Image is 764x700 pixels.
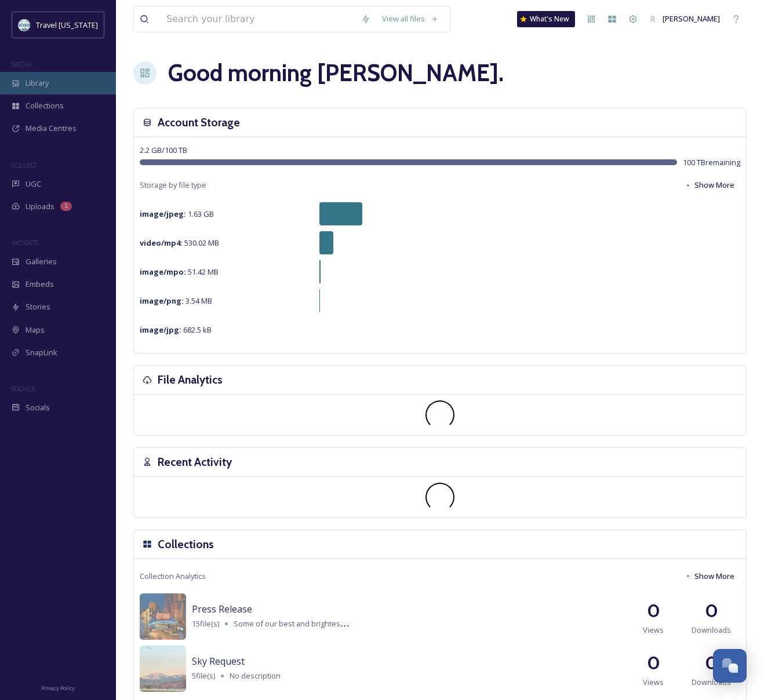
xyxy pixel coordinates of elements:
span: 15 file(s) [192,618,219,629]
span: Library [26,78,49,89]
span: Uploads [26,201,54,212]
span: Collection Analytics [140,571,206,582]
span: Downloads [692,625,731,636]
span: WIDGETS [12,238,38,247]
div: 1 [60,202,72,211]
span: SOCIALS [12,384,35,393]
h2: 0 [647,597,660,625]
img: download.jpeg [19,19,30,31]
span: Travel [US_STATE] [36,20,98,30]
span: MEDIA [12,60,32,68]
strong: image/png : [140,296,184,306]
span: 100 TB remaining [683,157,740,168]
h3: Collections [158,536,214,553]
span: SnapLink [26,347,57,358]
button: Show More [679,565,740,588]
input: Search your library [161,6,355,32]
strong: video/mp4 : [140,238,183,248]
img: 47b7e02a-2471-4275-ab26-99fef25ddfb8.jpg [140,593,186,640]
h2: 0 [705,649,718,677]
span: No description [230,670,281,681]
span: Some of our best and brightest images from the team at Travel [US_STATE] [234,618,492,629]
button: Show More [679,174,740,196]
span: 3.54 MB [140,296,212,306]
a: View all files [376,8,444,30]
span: Stories [26,301,50,312]
span: Privacy Policy [41,684,75,692]
span: Embeds [26,279,54,290]
span: 682.5 kB [140,325,212,335]
span: COLLECT [12,161,37,169]
h3: Account Storage [158,114,240,131]
h2: 0 [705,597,718,625]
span: 2.2 GB / 100 TB [140,145,187,155]
span: Socials [26,402,50,413]
span: 5 file(s) [192,670,215,681]
strong: image/mpo : [140,267,186,277]
span: Views [643,677,664,688]
span: Downloads [692,677,731,688]
span: 1.63 GB [140,209,214,219]
span: UGC [26,178,41,189]
span: [PERSON_NAME] [663,13,720,24]
span: Views [643,625,664,636]
span: Press Release [192,603,252,615]
span: Media Centres [26,123,77,134]
a: [PERSON_NAME] [643,8,726,30]
h1: Good morning [PERSON_NAME] . [168,56,504,90]
span: Sky Request [192,655,245,668]
button: Open Chat [713,649,747,683]
strong: image/jpeg : [140,209,186,219]
span: Maps [26,325,45,336]
span: 51.42 MB [140,267,219,277]
span: Storage by file type [140,180,206,191]
span: Galleries [26,256,57,267]
span: Collections [26,100,64,111]
h3: File Analytics [158,371,223,388]
a: Privacy Policy [41,680,75,694]
h3: Recent Activity [158,454,232,471]
strong: image/jpg : [140,325,181,335]
img: a6be59ce-76d4-47a7-b68f-db822f2c90b9.jpg [140,646,186,692]
a: What's New [517,11,575,27]
span: 530.02 MB [140,238,219,248]
h2: 0 [647,649,660,677]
